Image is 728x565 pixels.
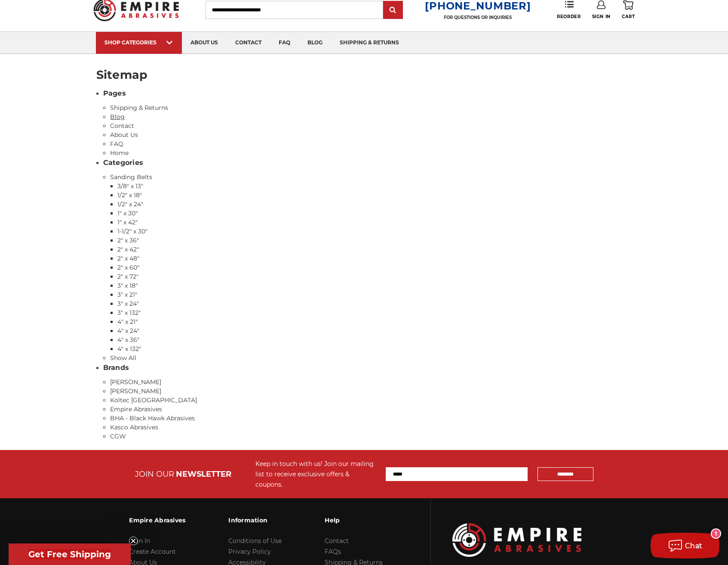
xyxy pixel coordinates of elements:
[110,432,126,440] a: CGW
[557,14,581,19] span: Reorder
[117,264,139,271] a: 2" x 60"
[592,14,611,19] span: Sign In
[110,173,152,181] a: Sanding Belts
[103,363,632,373] h3: Brands
[110,140,123,148] a: FAQ
[117,300,139,307] a: 3" x 24"
[227,32,270,54] a: contact
[117,182,143,190] a: 3/8" x 13"
[117,236,139,244] a: 2" x 36"
[129,511,185,529] h3: Empire Abrasives
[28,549,111,559] span: Get Free Shipping
[110,149,129,157] a: Home
[255,459,377,490] div: Keep in touch with us! Join our mailing list to receive exclusive offers & coupons.
[228,537,282,545] a: Conditions of Use
[117,336,139,344] a: 4" x 36"
[110,131,138,139] a: About Us
[117,218,138,226] a: 1" x 42"
[129,537,150,545] a: Sign In
[110,405,162,413] a: Empire Abrasives
[325,537,349,545] a: Contact
[110,414,195,422] a: BHA - Black Hawk Abrasives
[110,423,158,431] a: Kasco Abrasives
[96,66,632,84] h1: Sitemap
[103,158,632,168] h3: Categories
[117,309,141,317] a: 3" x 132"
[117,282,138,289] a: 3" x 18"
[117,255,139,262] a: 2" x 48"
[135,469,174,479] span: JOIN OUR
[110,122,134,130] a: Contact
[9,543,131,565] div: Get Free ShippingClose teaser
[110,378,161,386] a: [PERSON_NAME]
[117,327,139,335] a: 4" x 24"
[384,2,402,19] input: Submit
[712,529,720,538] div: 1
[117,318,138,326] a: 4" x 21"
[110,113,125,121] a: Blog
[452,523,581,556] img: Empire Abrasives Logo Image
[299,32,331,54] a: blog
[651,533,719,559] button: Chat
[117,227,147,235] a: 1-1/2" x 30"
[129,537,138,545] button: Close teaser
[117,345,141,353] a: 4" x 132"
[117,273,138,280] a: 2" x 72"
[104,39,173,46] div: SHOP CATEGORIES
[129,548,176,556] a: Create Account
[622,14,635,19] span: Cart
[182,32,227,54] a: about us
[557,0,581,19] a: Reorder
[117,245,139,253] a: 2" x 42"
[110,104,168,112] a: Shipping & Returns
[331,32,408,54] a: shipping & returns
[110,354,136,362] a: Show All
[117,209,138,217] a: 1" x 30"
[425,15,531,20] p: FOR QUESTIONS OR INQUIRIES
[103,88,632,99] h3: Pages
[325,511,383,529] h3: Help
[117,191,142,199] a: 1/2" x 18"
[325,548,341,556] a: FAQs
[622,0,635,19] a: Cart
[117,200,143,208] a: 1/2" x 24"
[110,396,197,404] a: Koltec [GEOGRAPHIC_DATA]
[270,32,299,54] a: faq
[176,469,231,479] span: NEWSLETTER
[117,291,137,298] a: 3" x 21"
[228,548,271,556] a: Privacy Policy
[110,387,161,395] a: [PERSON_NAME]
[685,542,703,550] span: Chat
[228,511,282,529] h3: Information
